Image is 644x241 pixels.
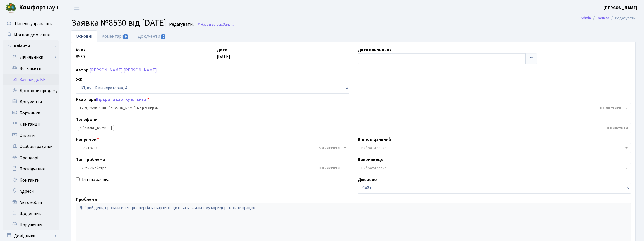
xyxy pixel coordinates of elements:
span: Видалити всі елементи [319,145,340,151]
label: Тип проблеми [76,156,105,163]
span: Вибрати запис [361,145,386,151]
a: Мої повідомлення [3,29,59,40]
a: Автомобілі [3,197,59,208]
a: Адреси [3,186,59,197]
span: Таун [19,3,59,13]
label: Квартира [76,96,149,103]
span: Заявки [223,22,235,27]
b: Комфорт [19,3,46,12]
span: Мої повідомлення [14,32,50,38]
a: Документи [133,30,170,42]
span: 0 [123,34,128,39]
a: Квитанції [3,119,59,130]
li: Редагувати [609,15,636,21]
a: Щоденник [3,208,59,219]
label: № вх. [76,47,87,53]
a: Коментарі [97,30,133,42]
label: Дата [217,47,227,53]
label: Автор [76,67,89,73]
span: <b>12-9</b>, корп.: <b>1301</b>, Бистров Дмитро Володимирович, <b>Борг: 0грн.</b> [76,103,631,113]
a: [PERSON_NAME] [PERSON_NAME] [90,67,157,73]
a: Панель управління [3,18,59,29]
a: Посвідчення [3,163,59,175]
a: Оплати [3,130,59,141]
span: Видалити всі елементи [607,125,628,131]
label: ЖК [76,76,82,83]
a: Орендарі [3,152,59,163]
span: Заявка №8530 від [DATE] [71,16,166,29]
span: 0 [161,34,165,39]
a: Документи [3,96,59,108]
span: <b>12-9</b>, корп.: <b>1301</b>, Бистров Дмитро Володимирович, <b>Борг: 0грн.</b> [80,105,624,111]
a: Лічильники [6,52,59,63]
span: Електрика [76,143,349,153]
span: Виклик майстра [76,163,349,173]
label: Виконавець [358,156,383,163]
span: Видалити всі елементи [319,165,340,171]
a: Контакти [3,175,59,186]
a: Клієнти [3,40,59,52]
span: Видалити всі елементи [600,105,621,111]
span: Вибрати запис [361,165,386,171]
a: [PERSON_NAME] [604,4,637,11]
nav: breadcrumb [572,12,644,24]
label: Телефони [76,116,97,123]
b: [PERSON_NAME] [604,5,637,11]
label: Джерело [358,176,377,183]
a: Особові рахунки [3,141,59,152]
label: Проблема [76,196,97,203]
li: +380 95 605 22 35 [78,125,114,131]
a: Боржники [3,108,59,119]
div: [DATE] [213,47,354,64]
a: Порушення [3,219,59,230]
a: Основні [71,30,97,42]
b: Борг: 0грн. [137,105,158,111]
span: × [80,125,82,131]
a: Договори продажу [3,85,59,96]
a: Заявки до КК [3,74,59,85]
a: Admin [581,15,591,21]
a: Назад до всіхЗаявки [197,22,235,27]
span: Виклик майстра [80,165,342,171]
span: Панель управління [15,21,52,27]
img: logo.png [6,2,17,13]
label: Платна заявка [80,176,109,183]
a: Заявки [597,15,609,21]
label: Дата виконання [358,47,391,53]
button: Переключити навігацію [70,3,84,12]
label: Відповідальний [358,136,391,143]
a: Всі клієнти [3,63,59,74]
small: Редагувати . [168,22,194,27]
b: 1301 [99,105,107,111]
label: Напрямок [76,136,99,143]
b: 12-9 [80,105,87,111]
span: Електрика [80,145,342,151]
a: Відкрити картку клієнта [96,96,146,102]
div: 8530 [72,47,213,64]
